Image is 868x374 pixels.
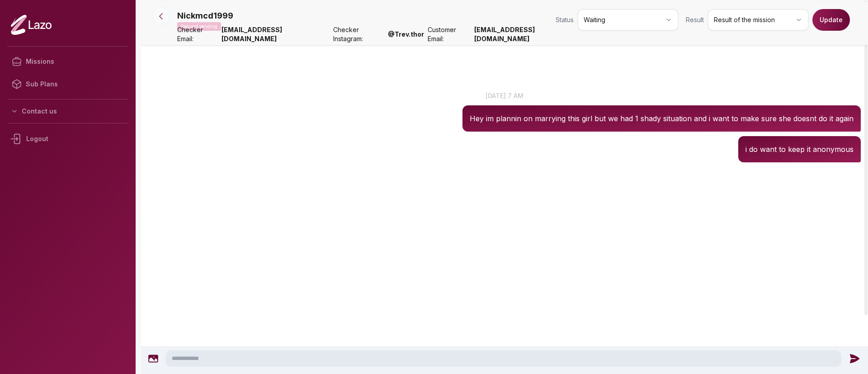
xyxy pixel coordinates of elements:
[812,9,850,31] button: Update
[556,15,574,24] span: Status
[141,91,868,100] p: [DATE] 7 am
[177,25,218,43] span: Checker Email:
[470,113,854,124] p: Hey im plannin on marrying this girl but we had 1 shady situation and i want to make sure she doe...
[7,50,128,73] a: Missions
[7,103,128,119] button: Contact us
[222,25,330,43] strong: [EMAIL_ADDRESS][DOMAIN_NAME]
[7,127,128,151] div: Logout
[177,22,221,31] p: Request pending
[474,25,582,43] strong: [EMAIL_ADDRESS][DOMAIN_NAME]
[7,73,128,95] a: Sub Plans
[177,9,233,22] p: Nickmcd1999
[388,30,424,39] strong: @ Trev.thor
[745,143,854,155] p: i do want to keep it anonymous
[686,15,704,24] span: Result
[333,25,384,43] span: Checker Instagram:
[428,25,471,43] span: Customer Email:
